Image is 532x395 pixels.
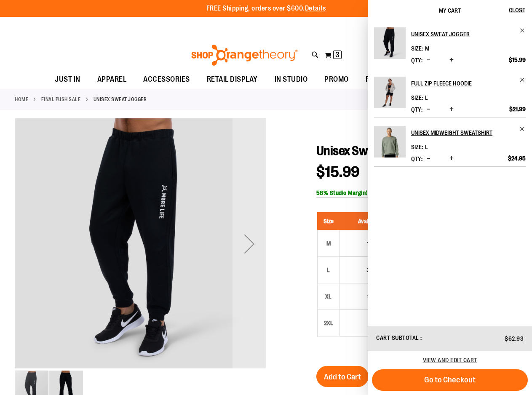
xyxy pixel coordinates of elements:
[411,57,422,64] label: Qty
[447,56,456,64] button: Increase product quantity
[15,118,266,370] div: Product image for Unisex Sweat Jogger
[15,117,266,368] img: Product image for Unisex Sweat Jogger
[411,126,526,139] a: Unisex Midweight Sweatshirt
[411,27,526,41] a: Unisex Sweat Jogger
[374,77,406,108] img: Full Zip Fleece Hoodie
[324,372,361,382] span: Add to Cart
[374,27,406,64] a: Unisex Sweat Jogger
[411,144,423,150] dt: Size
[519,77,526,83] a: Remove item
[411,126,514,139] h2: Unisex Midweight Sweatshirt
[275,70,308,89] span: IN STUDIO
[15,96,28,103] a: Home
[316,144,421,158] span: Unisex Sweat Jogger
[411,106,422,113] label: Qty
[143,70,190,89] span: ACCESSORIES
[316,189,366,196] b: 58% Studio Margin
[519,27,526,34] a: Remove item
[439,7,461,14] span: My Cart
[335,51,340,59] span: 3
[322,317,335,329] div: 2XL
[55,70,80,89] span: JUST IN
[374,117,526,167] li: Product
[374,68,526,117] li: Product
[97,70,127,89] span: APPAREL
[411,45,423,52] dt: Size
[425,144,428,150] span: L
[305,5,326,12] a: Details
[519,126,526,132] a: Remove item
[411,77,526,90] a: Full Zip Fleece Hoodie
[447,105,456,114] button: Increase product quantity
[509,56,526,64] span: $15.99
[340,212,402,230] th: Availability
[509,105,526,113] span: $21.99
[94,96,147,103] strong: Unisex Sweat Jogger
[374,126,406,157] img: Unisex Midweight Sweatshirt
[425,45,429,52] span: M
[424,375,476,384] span: Go to Checkout
[374,27,406,59] img: Unisex Sweat Jogger
[322,264,335,276] div: L
[316,366,369,387] button: Add to Cart
[374,126,406,163] a: Unisex Midweight Sweatshirt
[322,290,335,303] div: XL
[317,212,340,230] th: Size
[425,56,433,64] button: Decrease product quantity
[411,155,422,162] label: Qty
[411,77,514,90] h2: Full Zip Fleece Hoodie
[233,118,266,370] div: Next
[367,240,375,247] span: 122
[190,45,299,66] img: Shop Orangetheory
[447,155,456,163] button: Increase product quantity
[41,96,81,103] a: FINAL PUSH SALE
[411,94,423,101] dt: Size
[505,335,524,342] span: $62.93
[366,267,375,273] span: 319
[508,155,526,162] span: $24.95
[425,105,433,114] button: Decrease product quantity
[411,27,514,41] h2: Unisex Sweat Jogger
[316,189,517,197] div: (MSRP: $37.99)
[423,357,477,363] a: View and edit cart
[376,334,419,341] span: Cart Subtotal
[509,7,525,13] span: Close
[322,237,335,250] div: M
[374,77,406,114] a: Full Zip Fleece Hoodie
[374,27,526,68] li: Product
[425,155,433,163] button: Decrease product quantity
[366,70,422,89] span: FINAL PUSH SALE
[372,369,528,391] button: Go to Checkout
[324,70,349,89] span: PROMO
[316,163,360,181] span: $15.99
[425,94,428,101] span: L
[206,4,326,13] p: FREE Shipping, orders over $600.
[207,70,258,89] span: RETAIL DISPLAY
